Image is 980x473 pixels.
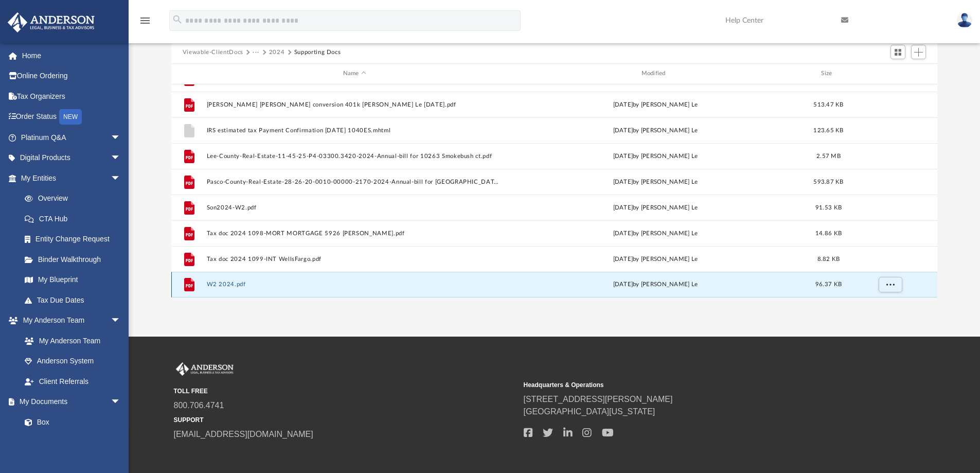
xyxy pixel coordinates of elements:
[507,151,804,161] div: [DATE] by [PERSON_NAME] Le
[815,230,842,236] span: 14.86 KB
[139,14,151,27] i: menu
[206,127,503,134] button: IRS estimated tax Payment Confirmation [DATE] 1040ES.mhtml
[111,310,131,331] span: arrow_drop_down
[174,415,516,425] small: SUPPORT
[815,204,842,210] span: 91.53 KB
[7,310,131,331] a: My Anderson Teamarrow_drop_down
[14,371,131,392] a: Client Referrals
[294,48,341,57] button: Supporting Docs
[206,69,502,78] div: Name
[206,230,503,237] button: Tax doc 2024 1098-MORT MORTGAGE 5926 [PERSON_NAME].pdf
[111,392,131,413] span: arrow_drop_down
[206,101,503,108] button: [PERSON_NAME] [PERSON_NAME] conversion 401k [PERSON_NAME] Le [DATE].pdf
[14,412,126,432] a: Box
[853,69,925,78] div: id
[14,290,136,310] a: Tax Due Dates
[111,127,131,148] span: arrow_drop_down
[7,148,136,168] a: Digital Productsarrow_drop_down
[5,12,98,32] img: Anderson Advisors Platinum Portal
[878,277,902,292] button: More options
[7,66,136,86] a: Online Ordering
[14,229,136,250] a: Entity Change Request
[815,282,842,287] span: 96.37 KB
[174,387,516,396] small: TOLL FREE
[507,100,804,109] div: [DATE] by [PERSON_NAME] Le
[269,48,285,57] button: 2024
[957,13,972,28] img: User Pic
[507,126,804,135] div: [DATE] by [PERSON_NAME] Le
[524,395,673,404] a: [STREET_ADDRESS][PERSON_NAME]
[172,14,183,25] i: search
[253,48,259,57] button: ···
[524,407,655,416] a: [GEOGRAPHIC_DATA][US_STATE]
[206,256,503,262] button: Tax doc 2024 1099-INT WellsFargo.pdf
[808,69,849,78] div: Size
[14,249,136,270] a: Binder Walkthrough
[813,127,843,133] span: 123.65 KB
[171,84,938,297] div: grid
[813,101,843,107] span: 513.47 KB
[507,203,804,212] div: [DATE] by [PERSON_NAME] Le
[14,270,131,290] a: My Blueprint
[7,392,131,412] a: My Documentsarrow_drop_down
[507,69,803,78] div: Modified
[524,380,866,390] small: Headquarters & Operations
[890,45,906,59] button: Switch to Grid View
[507,229,804,238] div: [DATE] by [PERSON_NAME] Le
[7,168,136,188] a: My Entitiesarrow_drop_down
[14,330,126,351] a: My Anderson Team
[14,208,136,229] a: CTA Hub
[507,280,804,289] div: [DATE] by [PERSON_NAME] Le
[7,86,136,107] a: Tax Organizers
[507,177,804,186] div: [DATE] by [PERSON_NAME] Le
[174,362,236,376] img: Anderson Advisors Platinum Portal
[7,45,136,66] a: Home
[206,153,503,160] button: Lee-County-Real-Estate-11-45-25-P4-03300.3420-2024-Annual-bill for 10263 Smokebush ct.pdf
[816,153,841,159] span: 2.57 MB
[174,401,224,410] a: 800.706.4741
[111,168,131,189] span: arrow_drop_down
[7,127,136,148] a: Platinum Q&Aarrow_drop_down
[813,179,843,184] span: 593.87 KB
[174,430,313,439] a: [EMAIL_ADDRESS][DOMAIN_NAME]
[817,256,840,261] span: 8.82 KB
[176,69,202,78] div: id
[14,432,131,453] a: Meeting Minutes
[206,281,503,288] button: W2 2024.pdf
[911,45,926,59] button: Add
[507,254,804,264] div: [DATE] by [PERSON_NAME] Le
[7,107,136,128] a: Order StatusNEW
[206,204,503,211] button: Son2024-W2.pdf
[59,109,82,125] div: NEW
[14,188,136,209] a: Overview
[111,148,131,169] span: arrow_drop_down
[139,20,151,27] a: menu
[14,351,131,372] a: Anderson System
[183,48,243,57] button: Viewable-ClientDocs
[206,179,503,185] button: Pasco-County-Real-Estate-28-26-20-0010-00000-2170-2024-Annual-bill for [GEOGRAPHIC_DATA]pdf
